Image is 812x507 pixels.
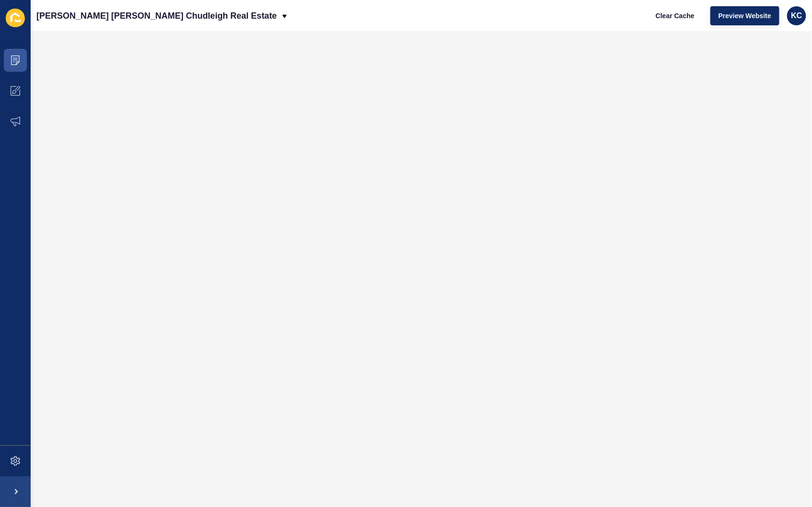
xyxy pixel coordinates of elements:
button: Clear Cache [648,6,703,25]
span: KC [791,11,802,21]
span: Clear Cache [656,11,695,21]
button: Preview Website [710,6,779,25]
p: [PERSON_NAME] [PERSON_NAME] Chudleigh Real Estate [36,4,277,28]
span: Preview Website [719,11,771,21]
